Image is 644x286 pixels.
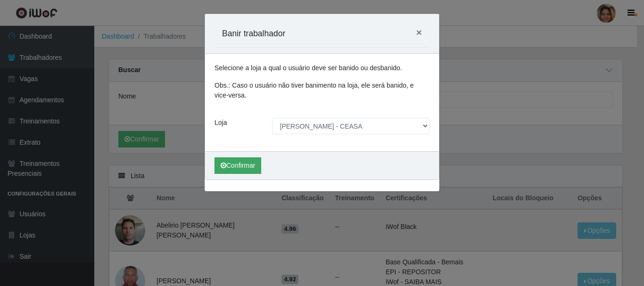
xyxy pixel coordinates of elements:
[222,27,285,40] h5: Banir trabalhador
[215,118,227,128] label: Loja
[416,27,422,38] span: ×
[215,63,429,73] p: Selecione a loja a qual o usuário deve ser banido ou desbanido.
[215,157,261,174] button: Confirmar
[409,20,429,45] button: Close
[215,81,429,100] p: Obs.: Caso o usuário não tiver banimento na loja, ele será banido, e vice-versa.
